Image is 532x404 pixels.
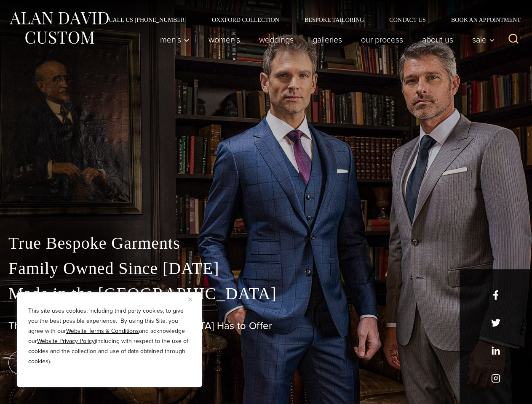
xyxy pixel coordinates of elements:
a: book an appointment [8,351,126,375]
a: Call Us [PHONE_NUMBER] [96,17,199,23]
a: About Us [413,31,463,48]
span: Sale [472,35,495,44]
a: Website Terms & Conditions [66,327,139,335]
nav: Primary Navigation [151,31,500,48]
a: Website Privacy Policy [37,337,95,346]
button: Close [188,294,198,304]
img: Close [188,298,192,301]
h1: The Best Custom Suits [GEOGRAPHIC_DATA] Has to Offer [8,320,524,332]
a: Bespoke Tailoring [292,17,377,23]
p: True Bespoke Garments Family Owned Since [DATE] Made in the [GEOGRAPHIC_DATA] [8,231,524,306]
a: Contact Us [377,17,438,23]
a: Galleries [303,31,352,48]
a: Book an Appointment [438,17,524,23]
img: Alan David Custom [8,9,110,47]
a: Our Process [352,31,413,48]
button: View Search Form [503,29,524,50]
nav: Secondary Navigation [96,17,524,23]
span: Men’s [160,35,190,44]
a: Oxxford Collection [199,17,292,23]
a: Women’s [199,31,250,48]
a: weddings [250,31,303,48]
p: This site uses cookies, including third party cookies, to give you the best possible experience. ... [28,306,191,367]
